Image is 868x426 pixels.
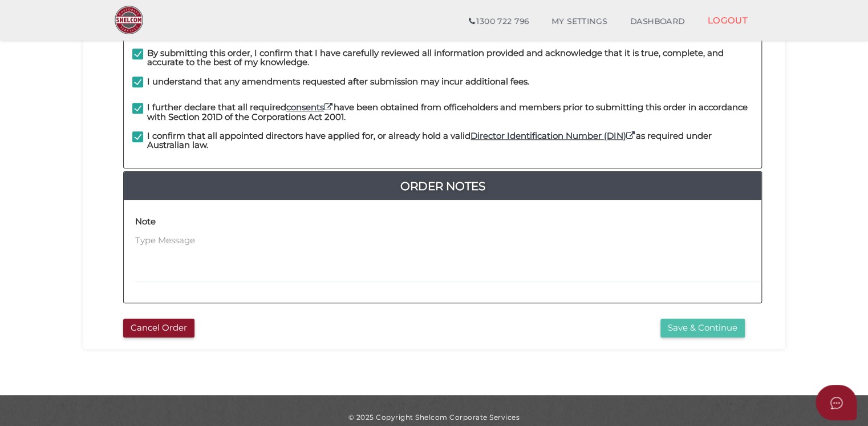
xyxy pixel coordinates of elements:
[660,319,745,337] button: Save & Continue
[696,9,759,32] a: LOGOUT
[135,217,156,227] h4: Note
[147,49,753,67] h4: By submitting this order, I confirm that I have carefully reviewed all information provided and a...
[147,131,753,150] h4: I confirm that all appointed directors have applied for, or already hold a valid as required unde...
[147,103,753,122] h4: I further declare that all required have been obtained from officeholders and members prior to su...
[147,77,529,87] h4: I understand that any amendments requested after submission may incur additional fees.
[286,102,334,112] a: consents
[457,10,540,33] a: 1300 722 796
[92,412,776,422] div: © 2025 Copyright Shelcom Corporate Services
[124,177,761,195] a: Order Notes
[619,10,696,33] a: DASHBOARD
[470,130,636,141] a: Director Identification Number (DIN)
[540,10,619,33] a: MY SETTINGS
[123,319,194,337] button: Cancel Order
[816,385,857,420] button: Open asap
